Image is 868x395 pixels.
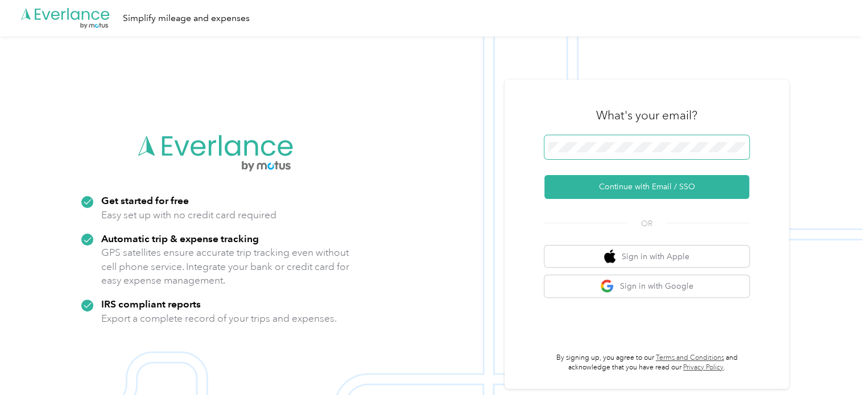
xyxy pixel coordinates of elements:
[656,354,724,362] a: Terms and Conditions
[101,194,189,206] strong: Get started for free
[596,107,697,123] h3: What's your email?
[544,175,749,199] button: Continue with Email / SSO
[101,311,337,326] p: Export a complete record of your trips and expenses.
[627,218,667,230] span: OR
[544,246,749,268] button: apple logoSign in with Apple
[101,298,201,310] strong: IRS compliant reports
[101,208,276,222] p: Easy set up with no credit card required
[101,246,350,288] p: GPS satellites ensure accurate trip tracking even without cell phone service. Integrate your bank...
[123,11,250,26] div: Simplify mileage and expenses
[544,353,749,373] p: By signing up, you agree to our and acknowledge that you have read our .
[604,250,615,264] img: apple logo
[101,232,259,244] strong: Automatic trip & expense tracking
[600,279,614,293] img: google logo
[683,363,724,372] a: Privacy Policy
[544,275,749,297] button: google logoSign in with Google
